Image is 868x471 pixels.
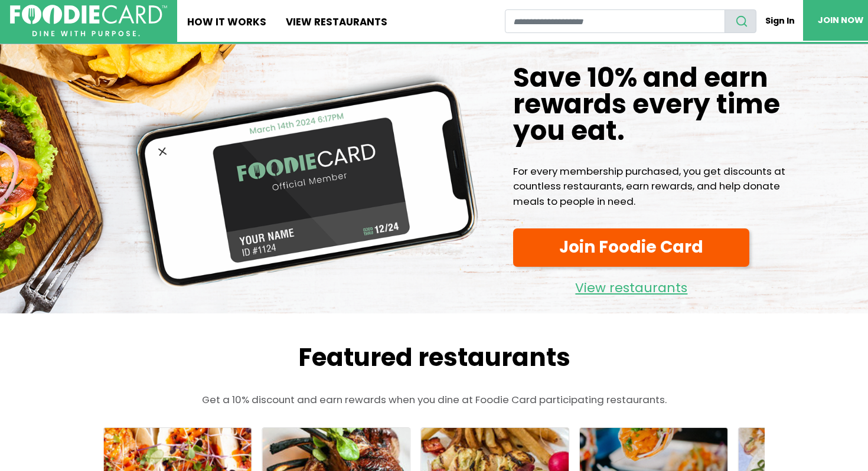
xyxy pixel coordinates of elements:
p: For every membership purchased, you get discounts at countless restaurants, earn rewards, and hel... [513,164,808,209]
img: FoodieCard; Eat, Drink, Save, Donate [10,5,167,37]
h2: Featured restaurants [80,343,788,372]
a: View restaurants [513,272,749,299]
p: Get a 10% discount and earn rewards when you dine at Foodie Card participating restaurants. [80,392,788,407]
button: search [725,9,756,33]
a: Join Foodie Card [513,228,749,266]
input: restaurant search [505,9,725,33]
a: Sign In [756,9,803,32]
h1: Save 10% and earn rewards every time you eat. [513,64,808,145]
